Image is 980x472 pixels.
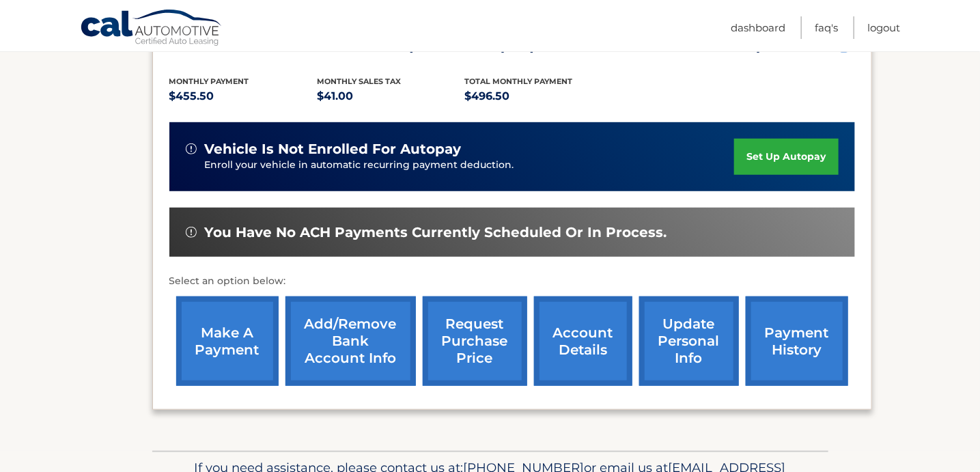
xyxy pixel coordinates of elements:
img: alert-white.svg [186,227,197,238]
a: request purchase price [423,296,527,386]
p: Select an option below: [169,273,855,290]
a: Add/Remove bank account info [285,296,416,386]
a: payment history [746,296,848,386]
p: $455.50 [169,87,318,106]
a: account details [534,296,632,386]
a: set up autopay [734,139,838,175]
a: Cal Automotive [80,9,223,48]
span: vehicle is not enrolled for autopay [205,141,462,158]
span: Total Monthly Payment [465,77,573,86]
img: alert-white.svg [186,143,197,154]
span: You have no ACH payments currently scheduled or in process. [205,224,667,241]
span: Monthly sales Tax [317,77,401,86]
p: $41.00 [317,87,465,106]
a: make a payment [176,296,279,386]
p: $496.50 [465,87,613,106]
p: Enroll your vehicle in automatic recurring payment deduction. [205,158,735,173]
span: Monthly Payment [169,77,249,86]
a: update personal info [639,296,739,386]
a: Logout [867,16,900,39]
a: Dashboard [731,16,785,39]
a: FAQ's [815,16,838,39]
